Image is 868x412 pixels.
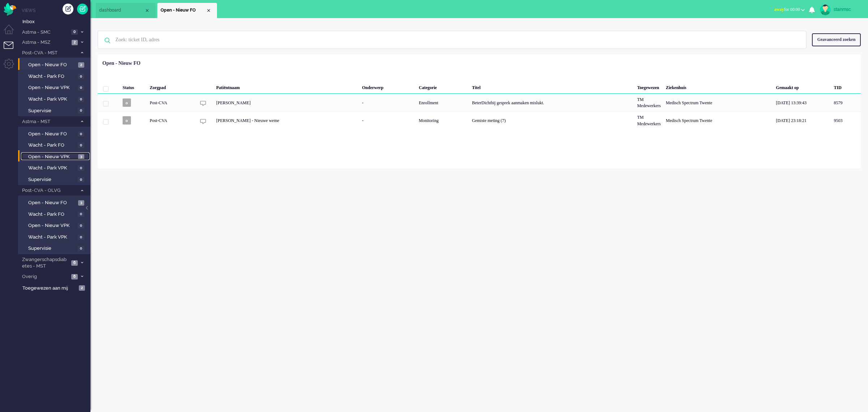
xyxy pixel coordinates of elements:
[4,25,20,41] li: Dashboard menu
[774,112,831,129] div: [DATE] 23:18:21
[28,176,76,183] span: Supervisie
[72,40,78,45] span: 2
[98,31,117,50] img: ic-search-icon.svg
[21,175,90,183] a: Supervisie 0
[98,112,861,129] div: 9503
[78,131,84,137] span: 0
[4,42,20,58] li: Tickets menu
[28,96,76,103] span: Wacht - Park VPK
[635,79,663,94] div: Toegewezen
[21,106,90,114] a: Supervisie 0
[71,29,78,35] span: 0
[28,211,76,218] span: Wacht - Park FO
[28,142,76,149] span: Wacht - Park FO
[635,112,663,129] div: TM Medewerkers
[359,112,416,129] div: -
[63,4,73,14] div: Creëer ticket
[110,31,796,49] input: Zoek: ticket ID, adres
[21,152,90,160] a: Open - Nieuw VPK 3
[774,79,831,94] div: Gemaakt op
[21,141,90,149] a: Wacht - Park FO 0
[147,112,196,129] div: Post-CVA
[774,7,784,12] span: away
[21,210,90,218] a: Wacht - Park FO 0
[21,187,77,194] span: Post-CVA - OLVG
[78,235,84,240] span: 0
[812,33,861,46] div: Geavanceerd zoeken
[200,118,206,125] img: ic_chat_grey.svg
[78,97,84,102] span: 0
[123,116,131,125] span: o
[21,72,90,80] a: Wacht - Park FO 0
[78,62,84,68] span: 2
[214,79,359,94] div: Patiëntnaam
[78,154,84,160] span: 3
[21,50,77,56] span: Post-CVA - MST
[359,79,416,94] div: Onderwerp
[98,94,861,112] div: 8579
[147,79,196,94] div: Zorgpad
[78,143,84,148] span: 0
[28,108,76,114] span: Supervisie
[774,94,831,112] div: [DATE] 13:39:43
[206,8,212,13] div: Close tab
[78,223,84,228] span: 0
[21,29,69,36] span: Astma - SMC
[78,85,84,91] span: 0
[21,198,90,206] a: Open - Nieuw FO 3
[21,221,90,229] a: Open - Nieuw VPK 0
[99,7,144,13] span: dashboard
[28,165,76,172] span: Wacht - Park VPK
[28,62,76,68] span: Open - Nieuw FO
[831,112,861,129] div: 9503
[21,284,90,292] a: Toegewezen aan mij 2
[214,94,359,112] div: [PERSON_NAME]
[78,74,84,79] span: 0
[71,274,78,279] span: 6
[78,177,84,182] span: 0
[663,79,774,94] div: Ziekenhuis
[770,2,809,18] li: awayfor 00:00
[831,94,861,112] div: 8579
[78,200,84,206] span: 3
[21,17,90,25] a: Inbox
[21,95,90,103] a: Wacht - Park VPK 0
[144,8,150,13] div: Close tab
[28,245,76,252] span: Supervisie
[21,273,69,280] span: Overig
[200,100,206,106] img: ic_chat_grey.svg
[147,94,196,112] div: Post-CVA
[4,59,20,75] li: Admin menu
[416,94,469,112] div: Enrollment
[818,4,861,15] a: stanmsc
[79,285,85,291] span: 2
[71,260,78,266] span: 6
[28,222,76,229] span: Open - Nieuw VPK
[469,112,635,129] div: Gemiste meting (7)
[21,164,90,172] a: Wacht - Park VPK 0
[161,7,206,13] span: Open - Nieuw FO
[22,285,77,292] span: Toegewezen aan mij
[22,18,90,25] span: Inbox
[21,130,90,138] a: Open - Nieuw FO 0
[214,112,359,129] div: [PERSON_NAME] - Nieuwe weme
[123,98,131,107] span: o
[21,60,90,68] a: Open - Nieuw FO 2
[157,3,217,18] li: View
[21,118,77,125] span: Astma - MST
[834,6,861,13] div: stanmsc
[774,7,800,12] span: for 00:00
[22,7,90,13] li: Views
[28,234,76,241] span: Wacht - Park VPK
[28,73,76,80] span: Wacht - Park FO
[21,256,69,270] span: Zwangerschapsdiabetes - MST
[4,3,16,16] img: flow_omnibird.svg
[78,246,84,251] span: 0
[28,199,76,206] span: Open - Nieuw FO
[102,60,140,67] div: Open - Nieuw FO
[21,39,69,46] span: Astma - MSZ
[28,84,76,91] span: Open - Nieuw VPK
[21,233,90,241] a: Wacht - Park VPK 0
[28,131,76,138] span: Open - Nieuw FO
[831,79,861,94] div: TID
